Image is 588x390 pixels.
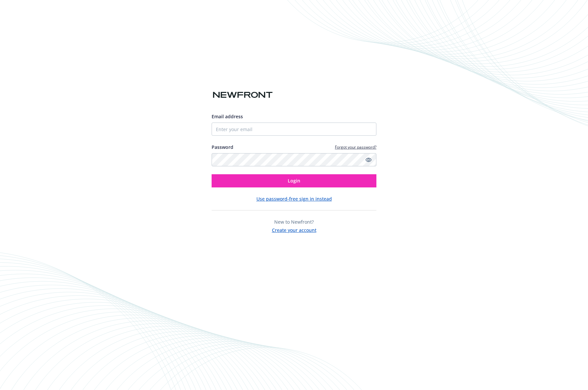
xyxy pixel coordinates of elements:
button: Login [212,174,376,187]
span: Email address [212,113,243,120]
span: Login [288,178,300,184]
img: Newfront logo [212,89,274,101]
button: Use password-free sign in instead [256,195,332,202]
input: Enter your email [212,123,376,136]
button: Create your account [272,225,316,234]
input: Enter your password [212,153,376,166]
span: New to Newfront? [274,219,314,225]
a: Forgot your password? [335,144,376,150]
label: Password [212,144,233,151]
a: Show password [365,156,372,164]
